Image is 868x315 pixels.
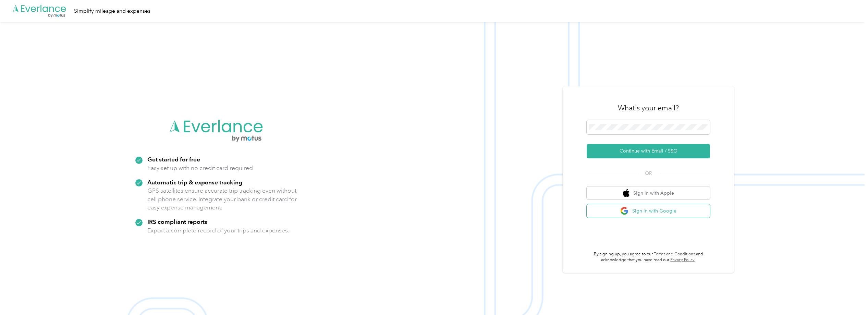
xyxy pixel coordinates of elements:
[587,144,710,158] button: Continue with Email / SSO
[636,170,660,177] span: OR
[618,103,679,113] h3: What's your email?
[620,207,629,215] img: google logo
[74,7,150,15] div: Simplify mileage and expenses
[147,179,242,186] strong: Automatic trip & expense tracking
[147,218,207,225] strong: IRS compliant reports
[147,186,297,212] p: GPS satellites ensure accurate trip tracking even without cell phone service. Integrate your bank...
[587,251,710,263] p: By signing up, you agree to our and acknowledge that you have read our .
[147,226,289,235] p: Export a complete record of your trips and expenses.
[147,156,200,163] strong: Get started for free
[587,204,710,218] button: google logoSign in with Google
[147,164,253,172] p: Easy set up with no credit card required
[623,189,630,197] img: apple logo
[587,186,710,200] button: apple logoSign in with Apple
[654,252,695,257] a: Terms and Conditions
[670,257,695,263] a: Privacy Policy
